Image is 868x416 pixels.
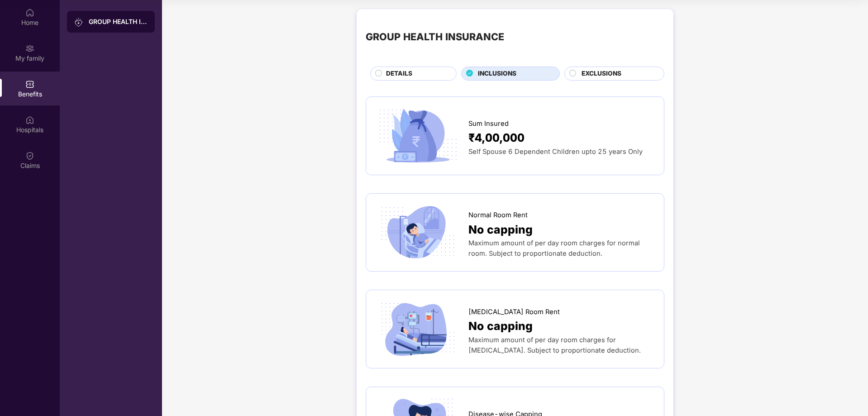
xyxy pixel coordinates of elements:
[468,317,533,335] span: No capping
[74,18,83,27] img: svg+xml;base64,PHN2ZyB3aWR0aD0iMjAiIGhlaWdodD0iMjAiIHZpZXdCb3g9IjAgMCAyMCAyMCIgZmlsbD0ibm9uZSIgeG...
[25,115,34,124] img: svg+xml;base64,PHN2ZyBpZD0iSG9zcGl0YWxzIiB4bWxucz0iaHR0cDovL3d3dy53My5vcmcvMjAwMC9zdmciIHdpZHRoPS...
[468,336,641,354] span: Maximum amount of per day room charges for [MEDICAL_DATA]. Subject to proportionate deduction.
[375,299,461,359] img: icon
[25,80,34,89] img: svg+xml;base64,PHN2ZyBpZD0iQmVuZWZpdHMiIHhtbG5zPSJodHRwOi8vd3d3LnczLm9yZy8yMDAwL3N2ZyIgd2lkdGg9Ij...
[375,203,461,263] img: icon
[366,29,504,44] div: GROUP HEALTH INSURANCE
[468,239,640,258] span: Maximum amount of per day room charges for normal room. Subject to proportionate deduction.
[25,151,34,160] img: svg+xml;base64,PHN2ZyBpZD0iQ2xhaW0iIHhtbG5zPSJodHRwOi8vd3d3LnczLm9yZy8yMDAwL3N2ZyIgd2lkdGg9IjIwIi...
[25,8,34,17] img: svg+xml;base64,PHN2ZyBpZD0iSG9tZSIgeG1sbnM9Imh0dHA6Ly93d3cudzMub3JnLzIwMDAvc3ZnIiB3aWR0aD0iMjAiIG...
[386,69,412,79] span: DETAILS
[468,148,643,156] span: Self Spouse 6 Dependent Children upto 25 years Only
[582,69,621,79] span: EXCLUSIONS
[468,210,528,220] span: Normal Room Rent
[478,69,516,79] span: INCLUSIONS
[468,129,525,147] span: ₹4,00,000
[468,119,509,129] span: Sum Insured
[89,17,148,26] div: GROUP HEALTH INSURANCE
[468,221,533,239] span: No capping
[25,44,34,53] img: svg+xml;base64,PHN2ZyB3aWR0aD0iMjAiIGhlaWdodD0iMjAiIHZpZXdCb3g9IjAgMCAyMCAyMCIgZmlsbD0ibm9uZSIgeG...
[468,307,560,317] span: [MEDICAL_DATA] Room Rent
[375,106,461,166] img: icon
